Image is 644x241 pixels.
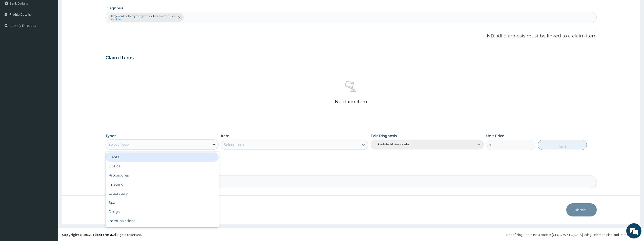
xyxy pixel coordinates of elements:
[62,232,113,237] strong: Copyright © 2017 .
[90,232,112,237] a: RelianceHMO
[83,3,95,15] div: Minimize live chat window
[335,99,367,104] p: No claim item
[106,225,218,234] div: Others
[106,168,597,172] label: Comment
[221,133,230,138] label: Item
[486,133,504,138] label: Unit Price
[106,180,218,189] div: Imaging
[106,216,218,225] div: Immunizations
[106,55,134,61] h3: Claim Items
[106,207,218,216] div: Drugs
[106,189,218,198] div: Laboratory
[106,171,218,180] div: Procedures
[3,138,96,156] textarea: Type your message and hit 'Enter'
[26,28,85,35] div: Chat with us now
[108,142,129,147] div: Select Type
[29,64,70,115] span: We're online!
[106,6,123,11] label: Diagnosis
[106,134,116,138] label: Types
[106,162,218,171] div: Optical
[506,232,640,237] div: Redefining Heath Insurance in [GEOGRAPHIC_DATA] using Telemedicine and Data Science!
[538,140,587,150] button: Add
[371,133,397,138] label: Pair Diagnosis
[566,203,597,216] button: Submit
[106,33,597,39] p: NB: All diagnosis must be linked to a claim item
[106,198,218,207] div: Spa
[9,25,20,38] img: d_794563401_company_1708531726252_794563401
[58,228,644,241] footer: All rights reserved.
[106,152,218,162] div: Dental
